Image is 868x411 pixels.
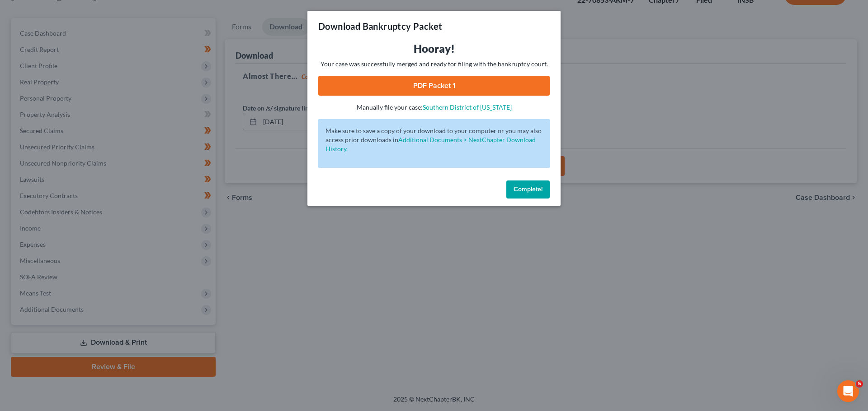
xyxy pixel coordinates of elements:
h3: Hooray! [318,42,550,56]
span: 5 [856,380,863,388]
a: Additional Documents > NextChapter Download History. [325,136,536,152]
p: Manually file your case: [318,103,550,112]
a: Southern District of [US_STATE] [423,103,512,111]
button: Complete! [506,180,550,199]
a: PDF Packet 1 [318,76,550,96]
span: Complete! [514,185,542,193]
iframe: Intercom live chat [837,380,859,402]
p: Your case was successfully merged and ready for filing with the bankruptcy court. [318,60,550,69]
p: Make sure to save a copy of your download to your computer or you may also access prior downloads in [325,126,542,153]
h3: Download Bankruptcy Packet [318,20,442,32]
